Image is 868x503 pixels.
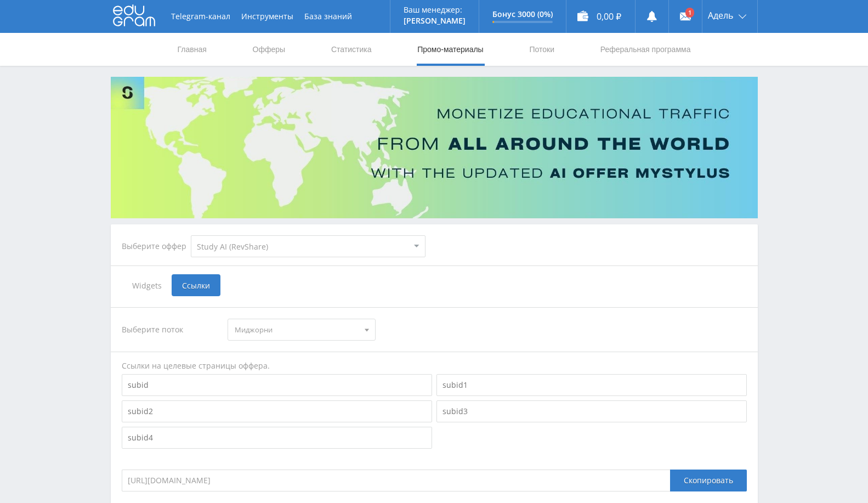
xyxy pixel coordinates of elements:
p: Ваш менеджер: [404,5,466,14]
p: [PERSON_NAME] [404,16,466,25]
input: subid4 [122,427,432,449]
span: Ссылки [172,274,220,296]
a: Статистика [330,33,373,66]
a: Главная [177,33,208,66]
input: subid3 [436,400,747,422]
p: Бонус 3000 (0%) [492,10,553,19]
div: Выберите поток [122,319,217,341]
span: Адель [708,11,733,20]
div: Скопировать [670,470,747,491]
span: Widgets [122,274,172,296]
div: Ссылки на целевые страницы оффера. [122,360,747,371]
a: Потоки [528,33,555,66]
div: Выберите оффер [122,242,191,251]
input: subid [122,374,432,396]
a: Реферальная программа [599,33,692,66]
input: subid2 [122,400,432,422]
input: subid1 [436,374,747,396]
a: Офферы [252,33,287,66]
span: Миджорни [235,319,359,340]
a: Промо-материалы [416,33,484,66]
img: Banner [111,77,758,218]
